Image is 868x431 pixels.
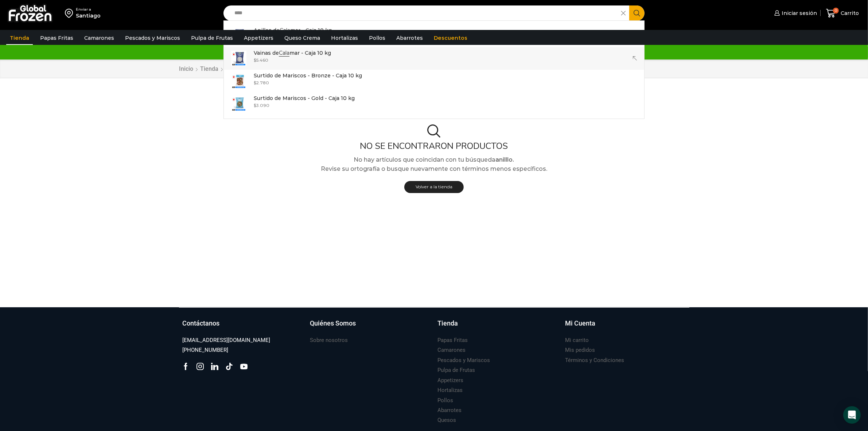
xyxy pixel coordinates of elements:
nav: Breadcrumb [179,65,324,73]
a: Pescados y Mariscos [438,355,490,365]
a: 0 Carrito [824,5,861,22]
strong: Cala [279,50,289,57]
span: Carrito [839,9,859,17]
a: Mi Cuenta [565,319,686,335]
a: Descuentos [430,31,471,45]
a: Abarrotes [393,31,427,45]
a: Quiénes Somos [310,319,431,335]
div: Open Intercom Messenger [843,406,861,424]
a: Pescados y Mariscos [121,31,184,45]
a: Pollos [438,396,454,405]
bdi: 2.780 [254,80,269,85]
a: Camarones [81,31,118,45]
a: Papas Fritas [36,31,77,45]
div: Santiago [76,12,101,19]
a: Abarrotes [438,405,462,415]
h3: Appetizers [438,377,464,384]
a: Anillos deCalamar - Caja 10 kg $5.460 [224,24,645,47]
a: Hortalizas [438,385,463,395]
h3: Quiénes Somos [310,319,356,328]
a: Pulpa de Frutas [438,365,475,375]
h3: Pescados y Mariscos [438,357,490,364]
a: Appetizers [240,31,277,45]
strong: anilllo. [496,156,514,163]
bdi: 3.090 [254,103,269,108]
p: No hay artículos que coincidan con tu búsqueda Revise su ortografía o busque nuevamente con térmi... [174,155,695,174]
h3: Mi Cuenta [565,319,596,328]
h3: Contáctanos [183,319,220,328]
h3: Quesos [438,416,456,424]
a: Pulpa de Frutas [187,31,237,45]
a: Queso Crema [281,31,324,45]
span: $ [254,103,256,108]
span: Volver a la tienda [416,184,452,189]
h3: Pulpa de Frutas [438,366,475,374]
h3: Mis pedidos [565,346,595,354]
p: Vainas de mar - Caja 10 kg [254,49,331,57]
img: address-field-icon.svg [65,7,76,19]
h3: Papas Fritas [438,336,468,344]
h3: Tienda [438,319,458,328]
button: Search button [629,5,645,21]
p: Anillos de mar - Caja 10 kg [254,26,332,34]
a: [EMAIL_ADDRESS][DOMAIN_NAME] [183,335,270,345]
strong: Cala [280,27,290,34]
a: Tienda [6,31,33,45]
a: Inicio [179,65,194,73]
a: Contáctanos [183,319,303,335]
a: Iniciar sesión [772,6,817,20]
a: Tienda [200,65,219,73]
h3: Hortalizas [438,386,463,394]
p: Surtido de Mariscos - Gold - Caja 10 kg [254,94,355,102]
h3: Mi carrito [565,336,589,344]
a: Términos y Condiciones [565,355,624,365]
span: $ [254,57,256,63]
h3: [EMAIL_ADDRESS][DOMAIN_NAME] [183,336,270,344]
h3: Términos y Condiciones [565,357,624,364]
a: Tienda [438,319,558,335]
a: Camarones [438,345,466,355]
h3: Abarrotes [438,407,462,414]
p: Surtido de Mariscos - Bronze - Caja 10 kg [254,72,362,80]
bdi: 5.460 [254,57,268,63]
a: Mi carrito [565,335,589,345]
a: Surtido de Mariscos - Gold - Caja 10 kg $3.090 [224,92,645,115]
a: Papas Fritas [438,335,468,345]
a: Surtido de Mariscos - Bronze - Caja 10 kg $2.780 [224,70,645,92]
h3: Sobre nosotros [310,336,348,344]
h3: Pollos [438,397,454,404]
a: Volver a la tienda [404,181,464,193]
div: Enviar a [76,7,101,12]
span: Iniciar sesión [780,9,817,17]
a: Mis pedidos [565,345,595,355]
a: [PHONE_NUMBER] [183,345,229,355]
span: 0 [833,8,839,14]
a: Pollos [365,31,389,45]
a: Sobre nosotros [310,335,348,345]
h3: Camarones [438,346,466,354]
span: $ [254,80,256,85]
a: Appetizers [438,376,464,385]
a: Quesos [438,415,456,425]
a: Hortalizas [327,31,362,45]
a: Vainas deCalamar - Caja 10 kg $5.460 [224,47,645,70]
h3: [PHONE_NUMBER] [183,346,229,354]
h2: No se encontraron productos [174,141,695,151]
